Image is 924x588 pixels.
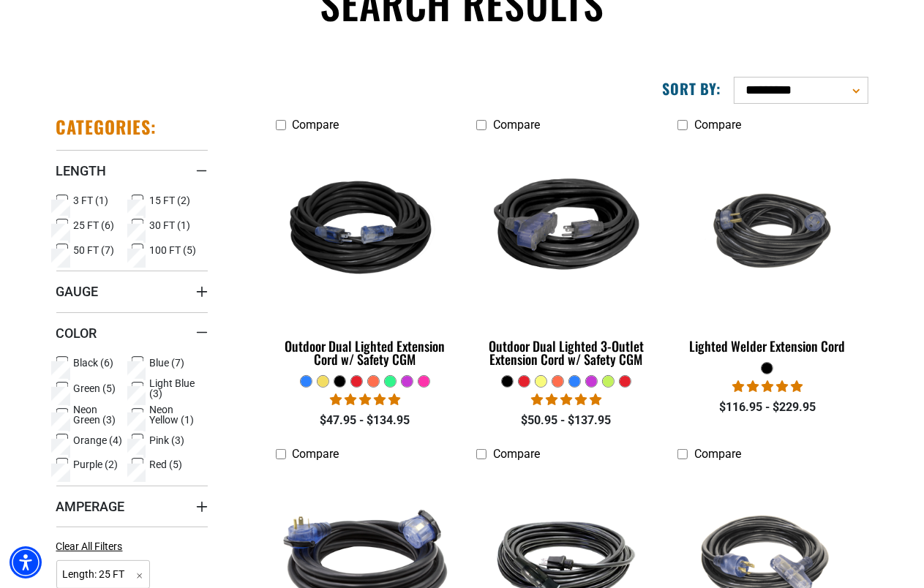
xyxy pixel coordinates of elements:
span: 50 FT (7) [74,245,115,255]
span: Purple (2) [74,459,119,470]
span: Green (5) [74,383,116,393]
div: Lighted Welder Extension Cord [677,339,857,353]
span: Length [56,162,107,179]
span: Neon Yellow (1) [149,404,202,425]
span: Gauge [56,283,99,300]
span: Black (6) [74,358,114,368]
a: black Outdoor Dual Lighted 3-Outlet Extension Cord w/ Safety CGM [476,139,656,374]
label: Sort by: [662,79,722,98]
div: $116.95 - $229.95 [677,399,857,416]
img: black [474,146,658,314]
span: Red (5) [149,459,182,470]
span: 15 FT (2) [149,195,190,206]
h2: Categories: [56,116,157,138]
a: Length: 25 FT [56,567,151,581]
div: Accessibility Menu [10,546,42,578]
a: Clear All Filters [56,539,129,554]
span: Compare [694,447,741,461]
span: 3 FT (1) [74,195,109,206]
span: 4.81 stars [330,393,400,407]
span: Amperage [56,498,125,515]
span: Clear All Filters [56,540,123,552]
a: black Lighted Welder Extension Cord [677,139,857,361]
span: Compare [493,118,540,132]
span: Blue (7) [149,358,184,368]
summary: Color [56,312,208,353]
img: black [675,174,860,287]
span: 5.00 stars [732,380,803,393]
span: Color [56,325,97,342]
span: Compare [493,447,540,461]
span: 100 FT (5) [149,245,196,255]
span: Neon Green (3) [74,404,127,425]
span: Light Blue (3) [149,378,202,399]
span: Orange (4) [74,435,123,445]
span: Pink (3) [149,435,184,445]
a: Black Outdoor Dual Lighted Extension Cord w/ Safety CGM [276,139,455,374]
summary: Length [56,150,208,191]
span: 30 FT (1) [149,220,190,230]
div: $50.95 - $137.95 [476,412,656,429]
span: Compare [293,118,339,132]
div: Outdoor Dual Lighted Extension Cord w/ Safety CGM [276,339,455,366]
img: Black [273,146,457,314]
span: 25 FT (6) [74,220,115,230]
span: Compare [293,447,339,461]
summary: Gauge [56,271,208,312]
div: Outdoor Dual Lighted 3-Outlet Extension Cord w/ Safety CGM [476,339,656,366]
div: $47.95 - $134.95 [276,412,455,429]
span: 4.80 stars [531,393,601,407]
summary: Amperage [56,486,208,527]
span: Compare [694,118,741,132]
